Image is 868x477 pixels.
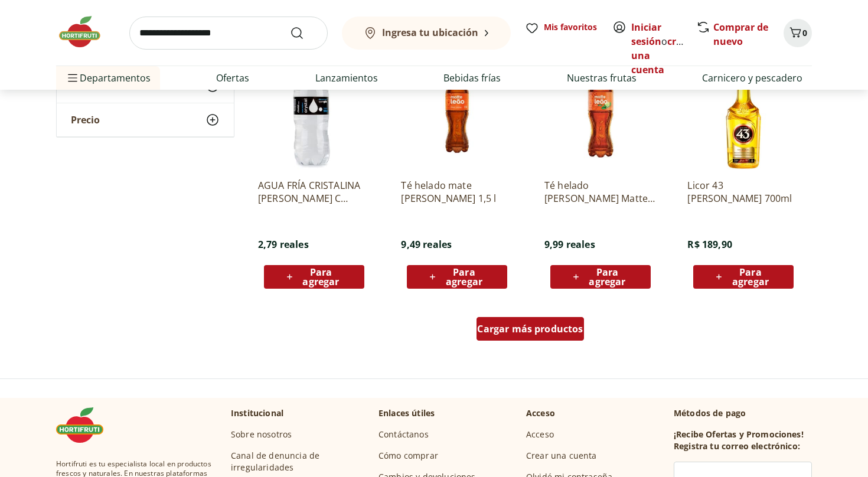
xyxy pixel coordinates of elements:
img: Frutas y verduras [56,14,115,50]
font: Para agregar [302,266,339,288]
a: Bebidas frías [443,71,501,85]
font: 2,79 reales [258,238,309,251]
font: Contáctanos [378,429,429,440]
img: Licor 43 Diego Zamora 700ml [687,57,800,169]
button: Ingresa tu ubicación [342,17,511,50]
font: R$ 189,90 [687,238,732,251]
font: Acceso [526,429,554,440]
font: Carnicero y pescadero [702,71,802,84]
font: Licor 43 [PERSON_NAME] 700ml [687,179,792,205]
font: Ingresa tu ubicación [382,26,478,39]
a: Ofertas [216,71,249,85]
font: Sobre nosotros [231,429,292,440]
a: crear una cuenta [631,35,691,76]
button: Para agregar [407,265,507,289]
font: o [661,35,667,48]
a: Licor 43 [PERSON_NAME] 700ml [687,179,800,205]
font: Departamentos [80,71,151,84]
font: Mis favoritos [544,21,597,32]
a: Nuestras frutas [567,71,637,85]
a: Lanzamientos [315,71,378,85]
font: Registra tu correo electrónico: [674,440,800,452]
font: Para agregar [732,266,769,288]
font: Para agregar [446,266,482,288]
a: Té helado mate [PERSON_NAME] 1,5 l [401,179,513,205]
a: Crear una cuenta [526,450,597,462]
font: Cargar más productos [477,322,583,335]
font: Té helado mate [PERSON_NAME] 1,5 l [401,179,496,205]
font: Métodos de pago [674,407,746,419]
a: Té helado [PERSON_NAME] Matte [PERSON_NAME] 1,5 l [544,179,657,205]
a: Carnicero y pescadero [702,71,802,85]
font: 9,49 reales [401,238,452,251]
font: Té helado [PERSON_NAME] Matte [PERSON_NAME] 1,5 l [544,179,655,218]
font: AGUA FRÍA CRISTALINA [PERSON_NAME] C 500ML [258,179,360,218]
a: Comprar de nuevo [713,21,768,48]
a: Sobre nosotros [231,429,292,440]
font: Canal de denuncia de irregularidades [231,450,319,473]
button: Para agregar [550,265,651,289]
font: Bebidas frías [443,71,501,84]
font: 0 [802,27,807,38]
img: Té helado mate Leão 1,5 l [401,57,513,169]
a: Contáctanos [378,429,429,440]
a: Cargar más productos [477,317,583,345]
font: Ofertas [216,71,249,84]
input: buscar [129,17,328,50]
font: 9,99 reales [544,238,595,251]
font: Crear una cuenta [526,450,597,461]
a: Canal de denuncia de irregularidades [231,450,369,473]
button: Para agregar [264,265,364,289]
font: Precio [71,113,100,126]
font: Acceso [526,407,555,419]
button: Menú [66,64,80,92]
button: Enviar búsqueda [290,26,318,40]
img: Frutas y verduras [56,407,115,443]
font: Enlaces útiles [378,407,435,419]
button: Carro [784,19,812,47]
a: Mis favoritos [525,21,598,45]
img: AGUA FRÍA CRISTALINA MINER C 500ML [258,57,370,169]
font: ¡Recibe Ofertas y Promociones! [674,429,804,440]
font: Lanzamientos [315,71,378,84]
font: Para agregar [589,266,625,288]
a: Iniciar sesión [631,21,661,48]
a: Acceso [526,429,554,440]
a: AGUA FRÍA CRISTALINA [PERSON_NAME] C 500ML [258,179,370,205]
img: Té helado de limón Matte Leão 1,5 l [544,57,657,169]
font: Cómo comprar [378,450,438,461]
button: Para agregar [693,265,794,289]
font: Institucional [231,407,283,419]
button: Precio [57,103,234,136]
font: Nuestras frutas [567,71,637,84]
a: Cómo comprar [378,450,438,462]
